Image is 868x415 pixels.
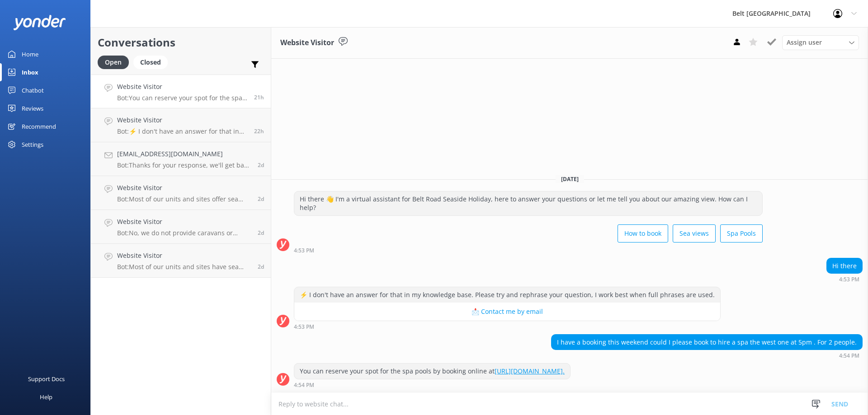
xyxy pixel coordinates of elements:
a: Website VisitorBot:Most of our units and sites offer sea views, providing some of the best views ... [91,176,271,210]
strong: 4:54 PM [294,382,314,388]
button: 📩 Contact me by email [294,303,720,321]
p: Bot: You can reserve your spot for the spa pools by booking online at [URL][DOMAIN_NAME]. [117,94,247,102]
button: How to book [618,224,668,242]
h4: [EMAIL_ADDRESS][DOMAIN_NAME] [117,149,251,159]
a: Open [98,57,133,67]
span: 02:30pm 18-Aug-2025 (UTC +12:00) Pacific/Auckland [258,161,264,169]
div: Chatbot [22,81,44,99]
span: 09:34am 18-Aug-2025 (UTC +12:00) Pacific/Auckland [258,229,264,237]
a: Closed [133,57,172,67]
p: Bot: Thanks for your response, we'll get back to you as soon as we can during opening hours. [117,161,251,169]
div: Hi there [827,258,862,274]
div: Recommend [22,117,56,135]
div: 04:53pm 19-Aug-2025 (UTC +12:00) Pacific/Auckland [294,247,763,253]
button: Spa Pools [720,224,763,242]
div: 04:54pm 19-Aug-2025 (UTC +12:00) Pacific/Auckland [294,382,571,388]
h4: Website Visitor [117,82,247,92]
div: Open [98,56,129,69]
div: Reviews [22,99,43,117]
a: Website VisitorBot:You can reserve your spot for the spa pools by booking online at [URL][DOMAIN_... [91,75,271,108]
h4: Website Visitor [117,183,251,193]
a: [URL][DOMAIN_NAME]. [495,367,565,375]
strong: 4:54 PM [839,353,859,359]
strong: 4:53 PM [294,248,314,253]
div: You can reserve your spot for the spa pools by booking online at [294,364,570,379]
button: Sea views [673,224,716,242]
span: Assign user [787,37,822,47]
div: Closed [133,56,168,69]
div: 04:53pm 19-Aug-2025 (UTC +12:00) Pacific/Auckland [294,323,721,330]
span: 04:54pm 19-Aug-2025 (UTC +12:00) Pacific/Auckland [254,93,264,101]
div: Support Docs [28,370,65,388]
div: Help [40,388,52,406]
span: [DATE] [556,175,584,183]
p: Bot: Most of our units and sites offer sea views, providing some of the best views in town with a... [117,195,251,203]
h2: Conversations [98,34,264,51]
span: 02:05pm 18-Aug-2025 (UTC +12:00) Pacific/Auckland [258,195,264,203]
div: Assign User [782,35,859,50]
div: Hi there 👋 I'm a virtual assistant for Belt Road Seaside Holiday, here to answer your questions o... [294,191,762,215]
h4: Website Visitor [117,251,251,261]
p: Bot: Most of our units and sites have sea views, offering the best views in town with amazing sun... [117,263,251,271]
a: Website VisitorBot:⚡ I don't have an answer for that in my knowledge base. Please try and rephras... [91,108,271,142]
h4: Website Visitor [117,217,251,227]
div: 04:53pm 19-Aug-2025 (UTC +12:00) Pacific/Auckland [826,276,863,282]
div: Inbox [22,63,38,81]
p: Bot: No, we do not provide caravans or motorhomes. [117,229,251,237]
div: I have a booking this weekend could I please book to hire a spa the west one at 5pm . For 2 people. [552,335,862,350]
strong: 4:53 PM [839,277,859,282]
span: 04:40pm 19-Aug-2025 (UTC +12:00) Pacific/Auckland [254,127,264,135]
a: Website VisitorBot:Most of our units and sites have sea views, offering the best views in town wi... [91,244,271,278]
div: Settings [22,135,43,154]
img: yonder-white-logo.png [14,15,66,30]
span: 06:13am 18-Aug-2025 (UTC +12:00) Pacific/Auckland [258,263,264,270]
h4: Website Visitor [117,115,247,125]
strong: 4:53 PM [294,324,314,330]
div: Home [22,45,38,63]
p: Bot: ⚡ I don't have an answer for that in my knowledge base. Please try and rephrase your questio... [117,127,247,135]
h3: Website Visitor [280,37,334,49]
div: 04:54pm 19-Aug-2025 (UTC +12:00) Pacific/Auckland [551,352,863,359]
div: ⚡ I don't have an answer for that in my knowledge base. Please try and rephrase your question, I ... [294,287,720,303]
a: [EMAIL_ADDRESS][DOMAIN_NAME]Bot:Thanks for your response, we'll get back to you as soon as we can... [91,142,271,176]
a: Website VisitorBot:No, we do not provide caravans or motorhomes.2d [91,210,271,244]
